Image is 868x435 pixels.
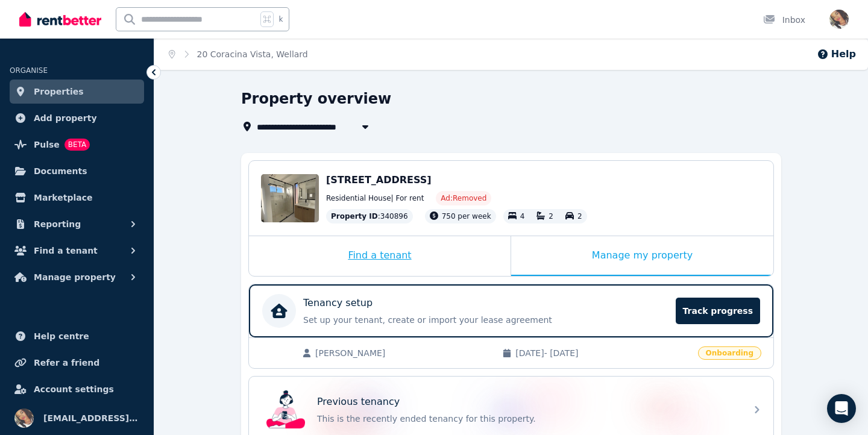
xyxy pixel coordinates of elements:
img: kabondozoe@gmail.com [829,10,849,29]
div: Find a tenant [249,236,511,276]
a: Tenancy setupSet up your tenant, create or import your lease agreementTrack progress [249,284,773,337]
span: Documents [34,164,87,178]
nav: Breadcrumb [154,39,322,70]
span: Property ID [331,211,378,221]
h1: Property overview [241,89,391,108]
span: Refer a friend [34,355,99,370]
span: Add property [34,111,97,125]
span: k [278,14,283,24]
span: Reporting [34,217,81,231]
a: PulseBETA [10,133,144,157]
a: Account settings [10,377,144,401]
p: Previous tenancy [317,395,400,409]
span: Pulse [34,137,60,152]
button: Manage property [10,265,144,289]
span: Residential House | For rent [326,193,424,203]
span: Properties [34,84,84,99]
a: Add property [10,106,144,130]
span: Account settings [34,382,114,396]
button: Find a tenant [10,239,144,263]
span: Track progress [676,298,760,324]
span: 750 per week [442,212,491,221]
span: 2 [577,212,582,221]
span: 4 [520,212,525,221]
span: Find a tenant [34,243,98,258]
span: Onboarding [698,346,761,360]
p: Tenancy setup [303,296,373,310]
img: kabondozoe@gmail.com [14,408,34,428]
a: Marketplace [10,186,144,210]
span: [DATE] - [DATE] [515,347,690,359]
span: 2 [549,212,553,221]
span: [PERSON_NAME] [315,347,490,359]
button: Help [817,47,856,61]
a: Help centre [10,324,144,348]
span: Manage property [34,270,116,284]
a: Documents [10,159,144,183]
span: Marketplace [34,190,92,205]
span: [STREET_ADDRESS] [326,174,432,186]
p: Set up your tenant, create or import your lease agreement [303,314,668,326]
div: Manage my property [511,236,773,276]
img: RentBetter [19,10,101,28]
a: Properties [10,80,144,104]
span: ORGANISE [10,66,48,75]
div: Inbox [763,14,805,26]
div: Open Intercom Messenger [827,394,856,423]
span: [EMAIL_ADDRESS][DOMAIN_NAME] [43,411,139,425]
img: Previous tenancy [266,390,305,429]
span: Ad: Removed [441,193,486,203]
p: This is the recently ended tenancy for this property. [317,413,739,425]
a: 20 Coracina Vista, Wellard [197,49,308,59]
div: : 340896 [326,209,413,224]
span: Help centre [34,329,89,343]
button: Reporting [10,212,144,236]
a: Refer a friend [10,351,144,375]
span: BETA [64,139,90,151]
